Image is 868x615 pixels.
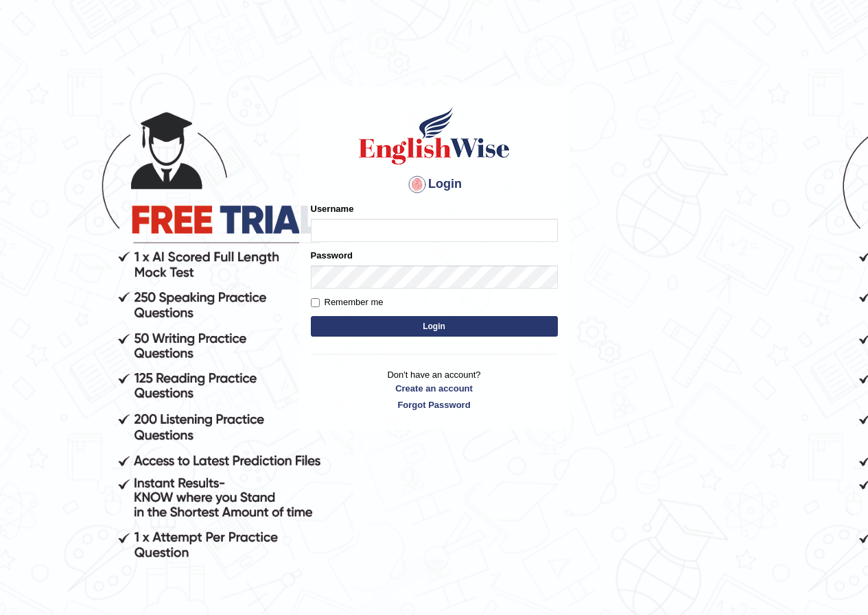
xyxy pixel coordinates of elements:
[311,249,353,262] label: Password
[311,298,320,307] input: Remember me
[311,316,558,337] button: Login
[311,398,558,411] a: Forgot Password
[311,202,354,215] label: Username
[311,382,558,395] a: Create an account
[356,105,513,167] img: Logo of English Wise sign in for intelligent practice with AI
[311,368,558,411] p: Don't have an account?
[311,296,384,309] label: Remember me
[311,173,558,195] h4: Login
